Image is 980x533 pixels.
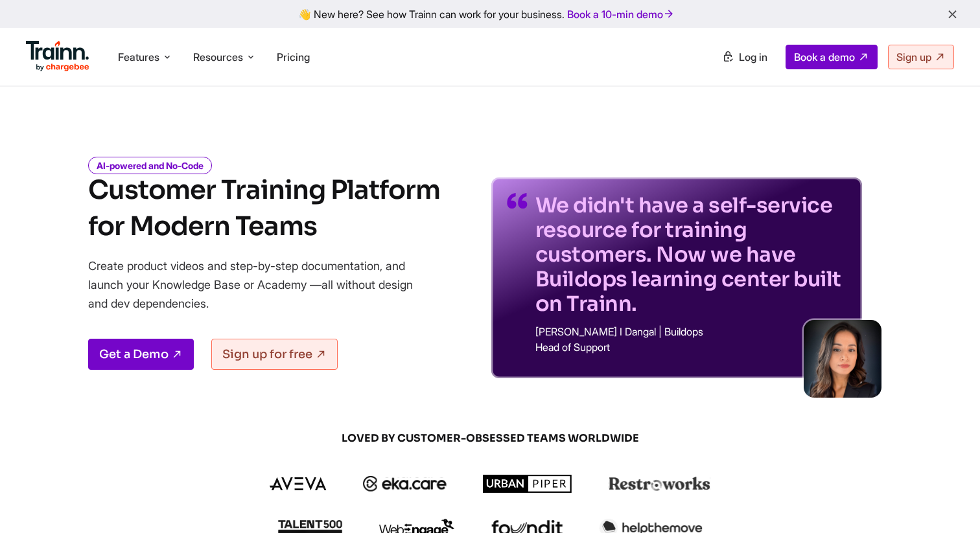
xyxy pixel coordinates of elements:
[739,51,767,63] span: Log in
[179,431,801,446] span: LOVED BY CUSTOMER-OBSESSED TEAMS WORLDWIDE
[211,339,338,370] a: Sign up for free
[363,476,447,492] img: ekacare logo
[270,477,327,490] img: aveva logo
[193,50,243,64] span: Resources
[786,45,878,69] a: Book a demo
[88,157,212,174] i: AI-powered and No-Code
[535,326,846,337] p: [PERSON_NAME] I Dangal | Buildops
[88,256,432,313] p: Create product videos and step-by-step documentation, and launch your Knowledge Base or Academy —...
[8,8,972,20] div: 👋 New here? See how Trainn can work for your business.
[118,50,159,64] span: Features
[507,193,528,209] img: quotes-purple.41a7099.svg
[88,172,440,245] h1: Customer Training Platform for Modern Teams
[535,193,846,316] p: We didn't have a self-service resource for training customers. Now we have Buildops learning cent...
[896,51,931,63] span: Sign up
[565,5,677,23] a: Book a 10-min demo
[535,342,846,352] p: Head of Support
[26,41,89,72] img: Trainn Logo
[794,51,855,63] span: Book a demo
[88,339,194,370] a: Get a Demo
[483,475,572,493] img: urbanpiper logo
[277,51,310,63] a: Pricing
[888,45,954,69] a: Sign up
[804,320,881,398] img: sabina-buildops.d2e8138.png
[714,45,775,69] a: Log in
[609,477,710,491] img: restroworks logo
